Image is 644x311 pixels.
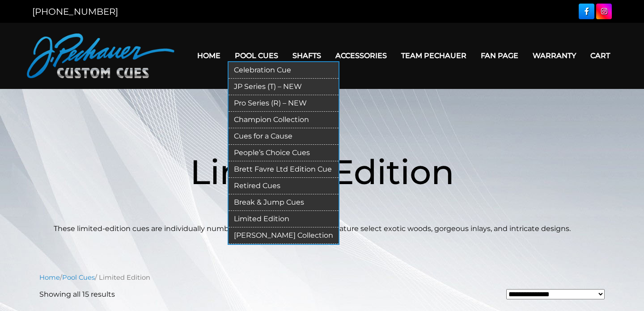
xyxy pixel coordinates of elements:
a: Limited Edition [229,211,339,227]
a: Accessories [328,44,394,67]
span: Limited Edition [190,151,454,193]
a: Cues for a Cause [229,128,339,145]
a: Shafts [285,44,328,67]
a: Retired Cues [229,178,339,194]
a: Home [190,44,228,67]
a: People’s Choice Cues [229,145,339,161]
a: Cart [583,44,617,67]
nav: Breadcrumb [39,273,605,282]
a: Pool Cues [62,273,95,282]
a: Home [39,273,60,282]
a: Champion Collection [229,112,339,128]
a: Team Pechauer [394,44,474,67]
a: Pool Cues [228,44,285,67]
a: [PERSON_NAME] Collection [229,227,339,244]
a: Celebration Cue [229,62,339,79]
a: Warranty [525,44,583,67]
a: Pro Series (R) – NEW [229,95,339,112]
a: JP Series (T) – NEW [229,79,339,95]
a: [PHONE_NUMBER] [32,6,118,17]
p: Showing all 15 results [39,289,115,300]
p: These limited-edition cues are individually numbered and signed. These cues feature select exotic... [54,223,590,234]
a: Brett Favre Ltd Edition Cue [229,161,339,178]
a: Fan Page [474,44,525,67]
select: Shop order [506,289,605,300]
img: Pechauer Custom Cues [27,34,174,78]
a: Break & Jump Cues [229,194,339,211]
